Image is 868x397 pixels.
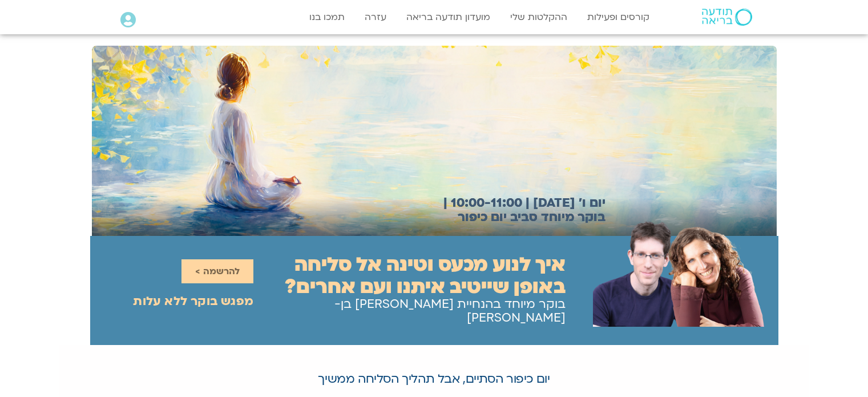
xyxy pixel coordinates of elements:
[304,6,350,28] a: תמכו בנו
[181,259,253,283] a: להרשמה >
[133,295,253,308] h2: מפגש בוקר ללא עלות
[504,6,573,28] a: ההקלטות שלי
[582,6,655,28] a: קורסים ופעילות
[195,266,240,276] span: להרשמה >
[702,9,752,26] img: תודעה בריאה
[253,298,566,325] h2: בוקר מיוחד בהנחיית [PERSON_NAME] בן-[PERSON_NAME]
[253,254,566,298] h2: איך לנוע מכעס וטינה אל סליחה באופן שייטיב איתנו ועם אחרים?
[426,196,605,224] h2: יום ו׳ [DATE] | 10:00-11:00 | בוקר מיוחד סביב יום כיפור
[127,371,742,387] p: יום כיפור הסתיים, אבל תהליך הסליחה ממשיך
[359,6,392,28] a: עזרה
[401,6,496,28] a: מועדון תודעה בריאה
